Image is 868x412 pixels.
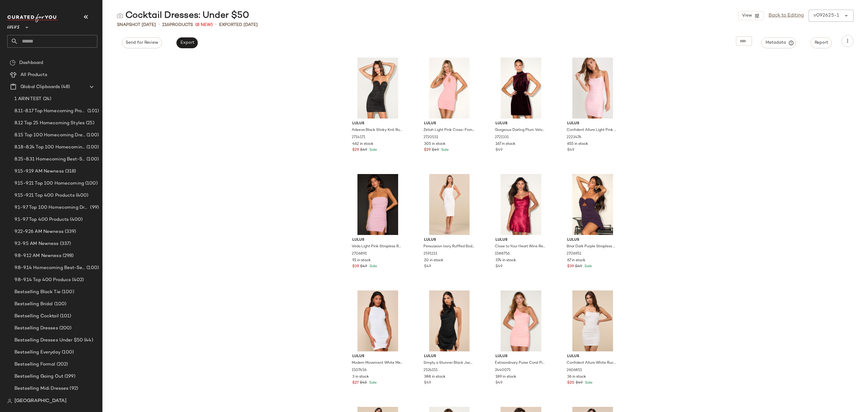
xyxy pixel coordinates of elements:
span: Lulus [495,354,546,359]
span: (25) [85,120,94,127]
span: 2440071 [495,368,511,373]
span: $49 [495,380,502,386]
span: Lulus [7,21,20,31]
span: $29 [352,147,359,153]
span: 9.15-9.21 Top 400 Products [14,192,75,199]
span: 9.8-9.14 Homecoming Best-Sellers [14,265,85,271]
span: (400) [69,216,83,223]
span: Snapshot [DATE] [117,22,156,28]
img: svg%3e [7,399,12,404]
span: 462 in stock [352,141,373,147]
span: (337) [59,240,71,247]
span: 2706891 [352,251,367,257]
span: Lulus [495,121,546,126]
span: Confident Allure Light Pink Ruched Lace-Up Bodycon Mini Dress [567,128,618,133]
span: Lulus [567,237,618,243]
span: 8.18-8.24 Top 100 Homecoming Dresses [14,144,85,151]
span: (100) [85,132,99,139]
span: (402) [71,277,84,284]
span: (24) [42,96,52,103]
span: 374 in stock [495,258,516,263]
span: (48) [60,84,70,90]
span: (92) [68,385,78,392]
span: $29 [424,147,431,153]
span: Lulus [567,121,618,126]
span: (8 New) [195,22,213,28]
span: 388 in stock [424,374,445,380]
img: 2721331_01_hero_2025-08-29.jpg [491,58,551,119]
span: • [158,21,160,28]
span: $49 [495,147,502,153]
span: 9.22-9.26 AM Newness [14,228,64,235]
span: 36 in stock [567,374,586,380]
span: 67 in stock [567,258,585,263]
span: Sale [440,148,449,152]
span: Lulus [352,237,403,243]
span: 8.11-8.17 Top Homecoming Product [14,108,86,115]
span: 9.1-9.7 Top 100 Homecoming Dresses [14,204,89,211]
span: Confident Allure White Ruched Lace-Up Bodycon Mini Dress [567,360,618,366]
span: (100) [84,180,98,187]
img: 2706891_02_front_2025-07-08.jpg [348,174,408,235]
span: 1588756 [495,251,510,257]
span: 9.15-9.19 AM Newness [14,168,64,175]
span: $49 [495,264,502,269]
span: Dashboard [19,59,43,66]
span: $39 [567,264,574,269]
span: Lulus [424,354,475,359]
img: cfy_white_logo.C9jOOHJF.svg [7,14,58,22]
div: v092625-1 [813,12,839,19]
span: 305 in stock [424,141,445,147]
span: All Products [20,71,47,78]
span: Extraordinary Poise Coral Pink One-Shoulder Mini Dress [495,360,546,366]
p: Exported [DATE] [219,22,258,28]
span: (200) [58,325,72,332]
span: 2706951 [567,251,581,257]
span: Sale [368,381,377,385]
span: 2714171 [352,135,365,140]
img: 12134441_2524151.jpg [419,290,480,351]
span: 2606851 [567,368,582,373]
div: Cocktail Dresses: Under $50 [117,10,249,22]
span: (400) [75,192,89,199]
span: 2720531 [423,135,438,140]
span: $45 [360,380,367,386]
button: View [738,11,763,20]
span: (100) [85,156,99,163]
span: Lulus [495,237,546,243]
span: $49 [575,264,582,269]
div: Products [162,22,193,28]
span: Veda Light Pink Strapless Ruched Mini Dress [352,244,403,249]
span: Lulus [352,121,403,126]
span: 189 in stock [495,374,516,380]
span: $49 [424,264,431,269]
a: Back to Editing [769,12,804,19]
img: 11657081_1507456.jpg [348,290,408,351]
span: 655 in stock [567,141,588,147]
span: Bestselling Dresses [14,325,58,332]
span: 20 in stock [424,258,443,263]
span: Metadata [765,40,793,46]
span: $49 [424,380,431,386]
span: Lulus [424,237,475,243]
span: (100) [61,289,74,296]
span: $49 [432,147,439,153]
span: (100) [85,144,99,151]
span: 8.25-8.31 Homecoming Best-Sellers [14,156,85,163]
span: Export [180,40,194,45]
span: (202) [55,361,68,368]
span: 2524151 [423,368,438,373]
span: $20 [567,380,574,386]
span: Bestselling Everyday [14,349,61,356]
img: 12944301_2223476.jpg [562,58,623,119]
img: 2706951_01_hero_2025-07-09.jpg [562,174,623,235]
span: $49 [576,380,583,386]
span: (101) [59,313,71,320]
img: 2714171_01_hero_2025-08-22.jpg [348,58,408,119]
button: Export [176,37,198,48]
span: Report [814,40,828,45]
span: Briar Dark Purple Strapless Cutout Mini Dress [567,244,618,249]
span: Lulus [424,121,475,126]
span: Sale [368,265,377,268]
span: (100) [85,265,99,271]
